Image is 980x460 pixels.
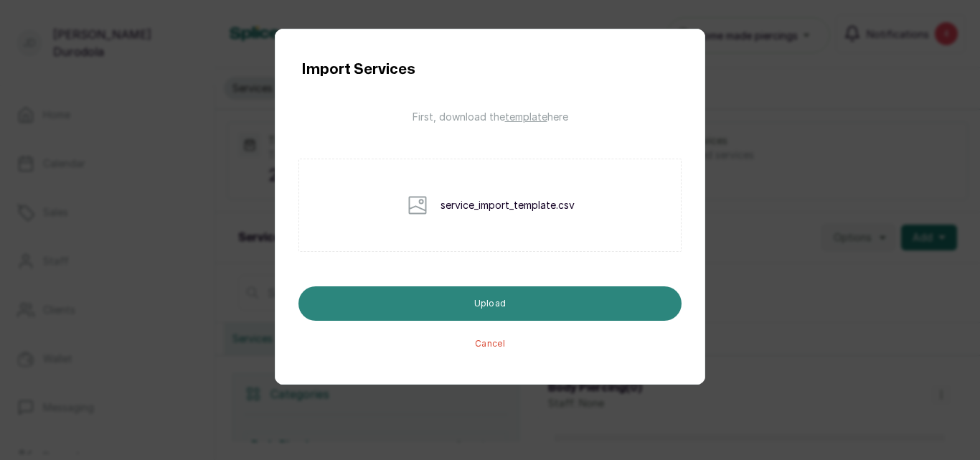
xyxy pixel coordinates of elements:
span: template [505,111,547,123]
p: service_import_template.csv [440,198,575,212]
h1: Import Services [301,58,415,81]
button: Cancel [475,338,505,349]
a: First, download thetemplatehere [413,110,568,124]
button: Upload [298,286,682,321]
p: First, download the here [413,110,568,124]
